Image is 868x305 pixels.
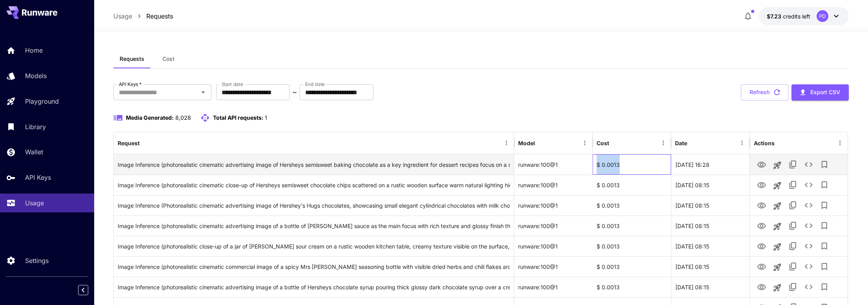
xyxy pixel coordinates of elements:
div: Click to copy prompt [118,216,510,236]
span: Requests [120,55,144,62]
button: See details [801,218,817,234]
div: runware:100@1 [514,236,593,256]
button: Launch in playground [770,239,785,255]
button: See details [801,259,817,274]
button: Launch in playground [770,178,785,194]
button: Menu [658,137,669,148]
button: View [754,177,770,193]
button: Sort [140,137,151,148]
div: $ 0.0013 [593,154,671,175]
button: Copy TaskUUID [785,177,801,193]
nav: breadcrumb [113,11,173,21]
button: Launch in playground [770,157,785,173]
div: $ 0.0013 [593,277,671,297]
span: credits left [783,13,810,20]
div: Request [118,140,140,146]
div: 02 Sep, 2025 08:15 [671,256,750,277]
div: 02 Sep, 2025 08:15 [671,236,750,256]
button: See details [801,157,817,172]
span: Cost [162,55,175,62]
p: Models [25,71,47,80]
button: See details [801,238,817,254]
p: Home [25,46,43,55]
button: View [754,279,770,295]
button: View [754,217,770,234]
p: API Keys [25,173,51,182]
a: Requests [146,11,173,21]
div: Click to copy prompt [118,155,510,175]
button: Add to library [817,279,832,295]
div: runware:100@1 [514,277,593,297]
button: Launch in playground [770,198,785,214]
button: Copy TaskUUID [785,197,801,213]
div: 02 Sep, 2025 16:28 [671,154,750,175]
button: $7.2278PD [759,7,849,25]
div: runware:100@1 [514,154,593,175]
button: Copy TaskUUID [785,218,801,234]
div: Click to copy prompt [118,175,510,195]
button: View [754,238,770,254]
label: API Keys [119,81,142,88]
a: Usage [113,11,132,21]
button: Export CSV [792,84,849,100]
div: Cost [597,140,609,146]
button: Menu [579,137,590,148]
p: Usage [25,198,44,208]
button: Copy TaskUUID [785,238,801,254]
div: Click to copy prompt [118,195,510,216]
button: Sort [610,137,621,148]
p: Wallet [25,147,43,157]
button: See details [801,177,817,193]
button: Collapse sidebar [78,285,88,295]
button: Launch in playground [770,219,785,234]
button: See details [801,279,817,295]
div: Click to copy prompt [118,236,510,256]
div: $ 0.0013 [593,236,671,256]
button: Copy TaskUUID [785,279,801,295]
div: Collapse sidebar [84,283,94,297]
button: Add to library [817,157,832,172]
p: ~ [293,88,297,97]
button: Menu [835,137,846,148]
div: 02 Sep, 2025 08:15 [671,175,750,195]
button: View [754,156,770,172]
button: Add to library [817,238,832,254]
button: Sort [536,137,547,148]
div: Actions [754,140,775,146]
button: View [754,258,770,274]
button: Add to library [817,177,832,193]
span: Media Generated: [126,114,174,121]
div: PD [817,10,828,22]
span: Total API requests: [213,114,264,121]
button: Copy TaskUUID [785,157,801,172]
div: Click to copy prompt [118,257,510,277]
span: $7.23 [767,13,783,20]
div: $ 0.0013 [593,175,671,195]
div: $ 0.0013 [593,256,671,277]
button: Add to library [817,259,832,274]
div: $ 0.0013 [593,216,671,236]
button: Launch in playground [770,259,785,275]
button: Add to library [817,218,832,234]
button: View [754,197,770,213]
p: Playground [25,97,59,106]
div: 02 Sep, 2025 08:15 [671,195,750,216]
span: 1 [265,114,267,121]
button: Menu [501,137,512,148]
div: Model [518,140,535,146]
div: runware:100@1 [514,256,593,277]
div: $7.2278 [767,12,810,20]
div: 02 Sep, 2025 08:15 [671,277,750,297]
div: 02 Sep, 2025 08:15 [671,216,750,236]
span: 8,028 [175,114,191,121]
div: Date [675,140,687,146]
div: $ 0.0013 [593,195,671,216]
div: runware:100@1 [514,216,593,236]
button: Copy TaskUUID [785,259,801,274]
button: Sort [688,137,699,148]
div: Click to copy prompt [118,277,510,297]
p: Library [25,122,46,131]
div: runware:100@1 [514,175,593,195]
